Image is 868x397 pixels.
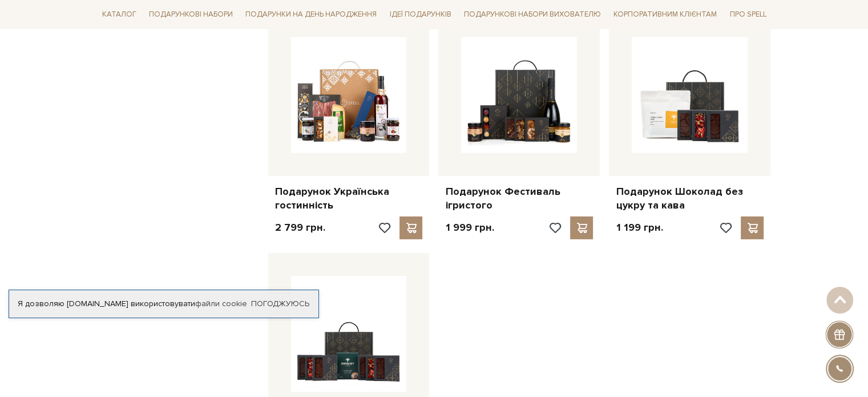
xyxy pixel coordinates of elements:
[9,299,318,309] div: Я дозволяю [DOMAIN_NAME] використовувати
[98,6,141,23] a: Каталог
[616,185,764,212] a: Подарунок Шоколад без цукру та кава
[241,6,381,23] a: Подарунки на День народження
[609,5,721,24] a: Корпоративним клієнтам
[275,221,325,234] p: 2 799 грн.
[385,6,455,23] a: Ідеї подарунків
[445,185,593,212] a: Подарунок Фестиваль ігристого
[195,299,247,308] a: файли cookie
[144,6,237,23] a: Подарункові набори
[275,185,423,212] a: Подарунок Українська гостинність
[459,5,605,24] a: Подарункові набори вихователю
[445,221,494,234] p: 1 999 грн.
[616,221,663,234] p: 1 199 грн.
[251,299,309,309] a: Погоджуюсь
[725,6,770,23] a: Про Spell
